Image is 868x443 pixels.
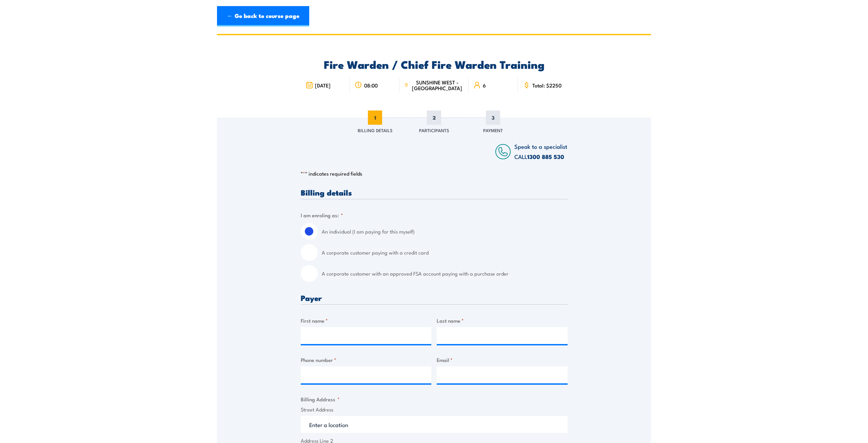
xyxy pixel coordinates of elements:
label: Last name [437,317,568,324]
span: SUNSHINE WEST - [GEOGRAPHIC_DATA] [411,79,464,91]
a: 1300 885 530 [527,152,564,161]
span: 6 [483,82,486,88]
label: First name [301,317,432,324]
label: Street Address [301,406,568,414]
label: Phone number [301,356,432,364]
label: A corporate customer paying with a credit card [322,244,568,261]
h2: Fire Warden / Chief Fire Warden Training [301,59,568,69]
span: 08:00 [364,82,378,88]
a: ← Go back to course page [217,6,309,26]
legend: Billing Address [301,395,340,403]
span: Participants [419,127,449,134]
span: 2 [427,110,441,125]
input: Enter a location [301,416,568,433]
legend: I am enroling as: [301,211,343,219]
label: An individual (I am paying for this myself) [322,223,568,240]
label: A corporate customer with an approved FSA account paying with a purchase order [322,265,568,282]
h3: Payer [301,294,568,302]
span: Payment [483,127,503,134]
span: 3 [486,110,500,125]
p: " " indicates required fields [301,170,568,177]
span: 1 [368,110,382,125]
h3: Billing details [301,188,568,196]
span: Total: $2250 [532,82,561,88]
span: [DATE] [315,82,331,88]
label: Email [437,356,568,364]
span: Billing Details [358,127,393,134]
span: Speak to a specialist CALL [514,142,567,161]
